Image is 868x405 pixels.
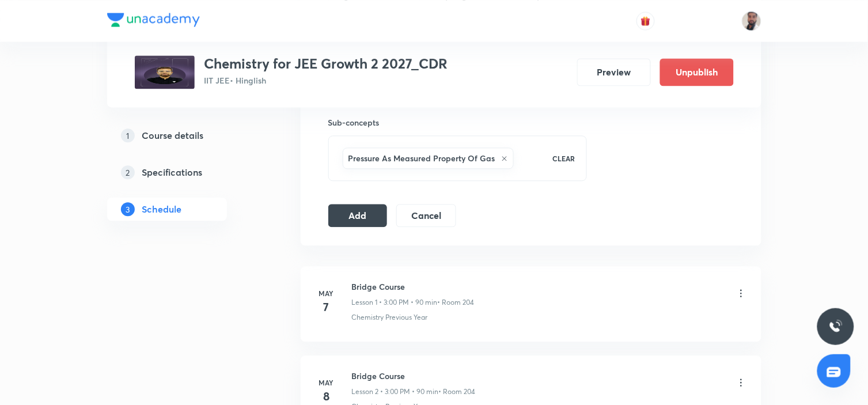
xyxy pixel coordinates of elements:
[396,204,456,227] button: Cancel
[636,12,655,30] button: avatar
[107,13,200,27] img: Company Logo
[352,297,438,308] p: Lesson 1 • 3:00 PM • 90 min
[142,165,202,179] h5: Specifications
[552,153,575,164] p: CLEAR
[135,55,195,89] img: 8bd7c7f4139c4e6085e4934d185d0401.jpg
[829,320,843,334] img: ttu
[142,202,181,216] h5: Schedule
[142,128,203,142] h5: Course details
[121,128,135,142] p: 1
[315,388,338,405] h4: 8
[107,124,264,147] a: 1Course details
[107,161,264,184] a: 2Specifications
[315,377,338,388] h6: May
[121,165,135,179] p: 2
[121,202,135,216] p: 3
[204,55,448,72] h3: Chemistry for JEE Growth 2 2027_CDR
[439,387,476,397] p: • Room 204
[204,74,448,86] p: IIT JEE • Hinglish
[352,387,439,397] p: Lesson 2 • 3:00 PM • 90 min
[438,297,475,308] p: • Room 204
[352,370,476,382] h6: Bridge Course
[348,152,495,164] h6: Pressure As Measured Property Of Gas
[640,16,651,26] img: avatar
[577,58,651,86] button: Preview
[315,298,338,316] h4: 7
[352,312,428,323] p: Chemistry Previous Year
[315,288,338,298] h6: May
[742,11,761,31] img: SHAHNAWAZ AHMAD
[107,13,200,29] a: Company Logo
[352,281,475,293] h6: Bridge Course
[660,58,734,86] button: Unpublish
[328,204,388,227] button: Add
[328,116,587,128] h6: Sub-concepts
